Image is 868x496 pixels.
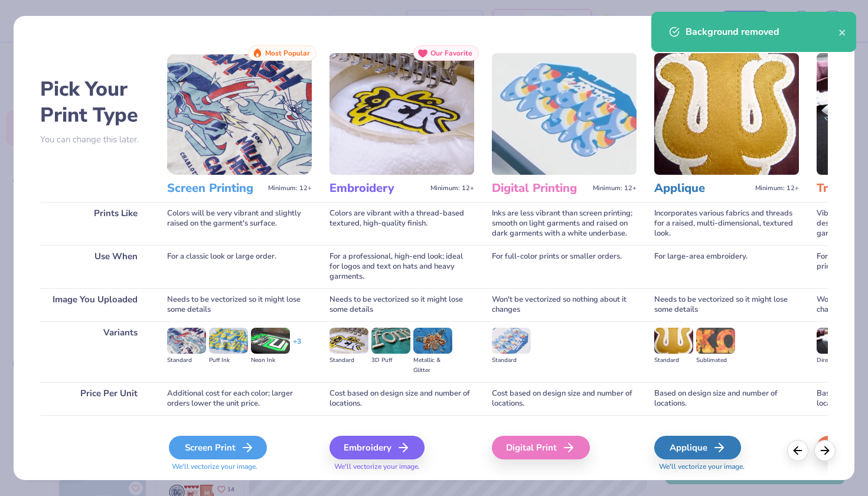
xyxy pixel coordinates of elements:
[430,184,474,192] span: Minimum: 12+
[654,328,693,354] img: Standard
[329,355,368,366] div: Standard
[654,53,799,175] img: Applique
[430,49,472,57] span: Our Favorite
[492,202,637,245] div: Inks are less vibrant than screen printing; smooth on light garments and raised on dark garments ...
[167,288,312,321] div: Needs to be vectorized so it might lose some details
[413,328,452,354] img: Metallic & Glitter
[329,288,474,321] div: Needs to be vectorized so it might lose some details
[329,202,474,245] div: Colors are vibrant with a thread-based textured, high-quality finish.
[329,328,368,354] img: Standard
[209,328,248,354] img: Puff Ink
[329,462,474,472] span: We'll vectorize your image.
[492,436,590,459] div: Digital Print
[40,288,149,321] div: Image You Uploaded
[167,328,206,354] img: Standard
[371,328,410,354] img: 3D Puff
[209,355,248,366] div: Puff Ink
[686,25,838,39] div: Background removed
[654,382,799,415] div: Based on design size and number of locations.
[492,288,637,321] div: Won't be vectorized so nothing about it changes
[40,245,149,288] div: Use When
[817,328,856,354] img: Direct-to-film
[492,382,637,415] div: Cost based on design size and number of locations.
[167,181,263,196] h3: Screen Printing
[40,135,149,145] p: You can change this later.
[265,49,310,57] span: Most Popular
[167,245,312,288] div: For a classic look or large order.
[817,355,856,366] div: Direct-to-film
[329,53,474,175] img: Embroidery
[654,202,799,245] div: Incorporates various fabrics and threads for a raised, multi-dimensional, textured look.
[492,181,588,196] h3: Digital Printing
[593,184,637,192] span: Minimum: 12+
[696,328,735,354] img: Sublimated
[654,462,799,472] span: We'll vectorize your image.
[40,382,149,415] div: Price Per Unit
[492,355,531,366] div: Standard
[169,436,267,459] div: Screen Print
[696,355,735,366] div: Sublimated
[371,355,410,366] div: 3D Puff
[755,184,799,192] span: Minimum: 12+
[654,181,750,196] h3: Applique
[40,202,149,245] div: Prints Like
[654,436,741,459] div: Applique
[654,355,693,366] div: Standard
[654,288,799,321] div: Needs to be vectorized so it might lose some details
[167,382,312,415] div: Additional cost for each color; larger orders lower the unit price.
[492,53,637,175] img: Digital Printing
[654,245,799,288] div: For large-area embroidery.
[268,184,312,192] span: Minimum: 12+
[167,462,312,472] span: We'll vectorize your image.
[167,53,312,175] img: Screen Printing
[413,355,452,376] div: Metallic & Glitter
[251,355,290,366] div: Neon Ink
[329,181,426,196] h3: Embroidery
[40,321,149,382] div: Variants
[838,25,847,39] button: close
[329,382,474,415] div: Cost based on design size and number of locations.
[167,355,206,366] div: Standard
[492,245,637,288] div: For full-color prints or smaller orders.
[40,76,149,128] h2: Pick Your Print Type
[251,328,290,354] img: Neon Ink
[293,337,301,357] div: + 3
[167,202,312,245] div: Colors will be very vibrant and slightly raised on the garment's surface.
[329,436,425,459] div: Embroidery
[492,328,531,354] img: Standard
[329,245,474,288] div: For a professional, high-end look; ideal for logos and text on hats and heavy garments.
